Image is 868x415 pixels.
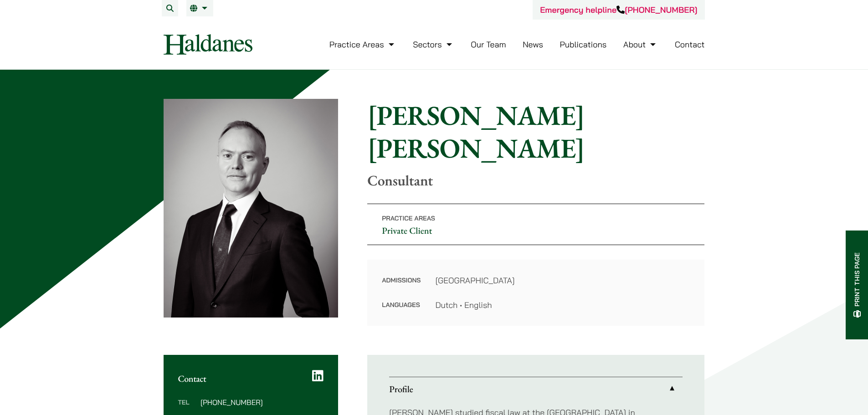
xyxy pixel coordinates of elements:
[523,39,543,50] a: News
[623,39,658,50] a: About
[435,274,690,287] dd: [GEOGRAPHIC_DATA]
[312,369,324,382] a: LinkedIn
[178,373,324,384] h2: Contact
[382,274,421,299] dt: Admissions
[540,5,697,15] a: Emergency helpline[PHONE_NUMBER]
[200,399,324,406] dd: [PHONE_NUMBER]
[382,225,432,236] a: Private Client
[435,299,690,311] dd: Dutch • English
[413,39,454,50] a: Sectors
[329,39,396,50] a: Practice Areas
[382,299,421,311] dt: Languages
[471,39,506,50] a: Our Team
[560,39,607,50] a: Publications
[190,5,210,12] a: EN
[164,34,252,55] img: Logo of Haldanes
[389,377,683,401] a: Profile
[367,99,704,164] h1: [PERSON_NAME] [PERSON_NAME]
[675,39,705,50] a: Contact
[367,172,704,189] p: Consultant
[382,214,435,222] span: Practice Areas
